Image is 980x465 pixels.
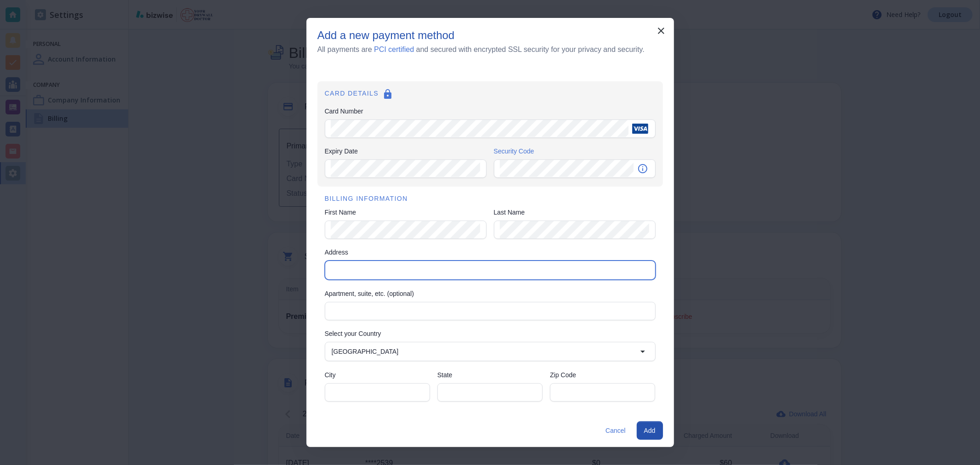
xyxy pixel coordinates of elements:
[317,29,455,42] h5: Add a new payment method
[634,342,652,361] button: Open
[317,44,645,55] h6: All payments are and secured with encrypted SSL security for your privacy and security.
[325,208,487,217] label: First Name
[325,194,656,204] h6: BILLING INFORMATION
[632,124,648,134] img: Visa
[325,107,656,116] label: Card Number
[637,163,648,174] svg: Security code is the 3-4 digit number on the back of your card
[602,421,629,440] button: Cancel
[494,147,656,156] label: Security Code
[637,421,663,440] button: Add
[374,45,414,53] a: PCI certified
[325,329,656,338] label: Select your Country
[494,208,656,217] label: Last Name
[325,89,656,103] h6: CARD DETAILS
[325,147,487,156] label: Expiry Date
